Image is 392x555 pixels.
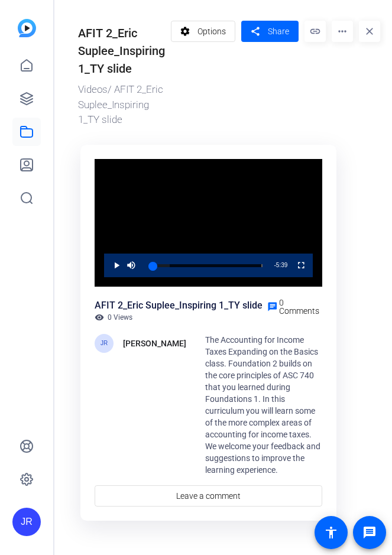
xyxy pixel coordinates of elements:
img: blue-gradient.svg [18,19,36,37]
div: / AFIT 2_Eric Suplee_Inspiring 1_TY slide [78,82,165,128]
mat-icon: share [248,24,263,40]
button: Mute [124,254,138,277]
button: Share [241,21,299,42]
div: AFIT 2_Eric Suplee_Inspiring 1_TY slide [78,24,165,77]
mat-icon: message [362,525,377,540]
mat-icon: settings [178,20,193,43]
mat-icon: accessibility [324,525,338,540]
div: JR [95,334,114,353]
mat-icon: visibility [95,313,104,322]
mat-icon: close [359,21,380,42]
span: 0 Views [108,313,132,322]
span: The Accounting for Income Taxes Expanding on the Basics class. Foundation 2 builds on the core pr... [205,335,320,475]
span: 0 Comments [279,298,319,316]
span: Leave a comment [176,490,241,502]
button: Fullscreen [293,254,308,277]
span: - [274,262,276,268]
mat-icon: link [304,21,326,42]
a: Videos [78,83,108,95]
div: Progress Bar [153,264,263,267]
span: Options [197,20,226,43]
div: Video Player [95,159,322,287]
div: AFIT 2_Eric Suplee_Inspiring 1_TY slide [95,298,263,313]
mat-icon: more_horiz [332,21,353,42]
div: JR [12,508,41,536]
mat-icon: chat [267,301,277,312]
span: Share [268,25,289,38]
span: 5:39 [276,262,287,268]
button: Options [171,21,235,42]
a: 0 Comments [263,298,325,313]
a: Leave a comment [95,485,322,507]
button: Play [109,254,124,277]
div: [PERSON_NAME] [123,336,186,350]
